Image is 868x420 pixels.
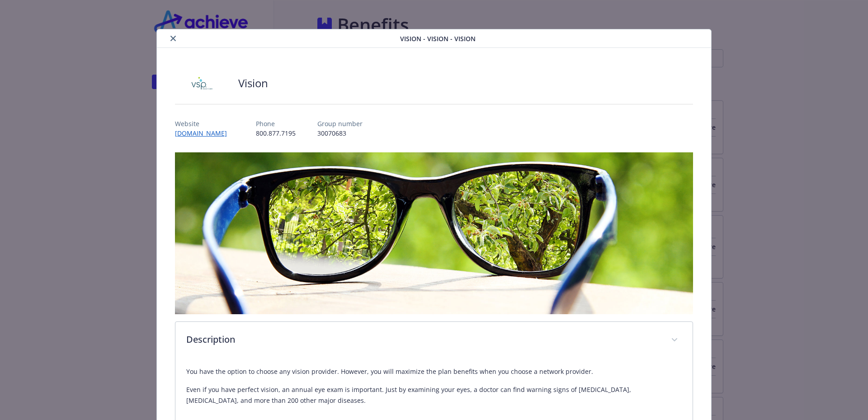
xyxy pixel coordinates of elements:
p: Phone [256,119,296,128]
img: banner [175,152,693,314]
span: Vision - Vision - Vision [400,34,476,43]
img: Vision Service Plan [175,70,229,97]
p: 30070683 [317,128,363,138]
p: Even if you have perfect vision, an annual eye exam is important. Just by examining your eyes, a ... [186,384,682,406]
button: close [168,33,179,44]
p: Group number [317,119,363,128]
h2: Vision [238,76,268,91]
p: Website [175,119,234,128]
div: Description [175,322,693,359]
p: Description [186,333,660,346]
p: 800.877.7195 [256,128,296,138]
a: [DOMAIN_NAME] [175,129,234,137]
p: You have the option to choose any vision provider. However, you will maximize the plan benefits w... [186,366,682,377]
